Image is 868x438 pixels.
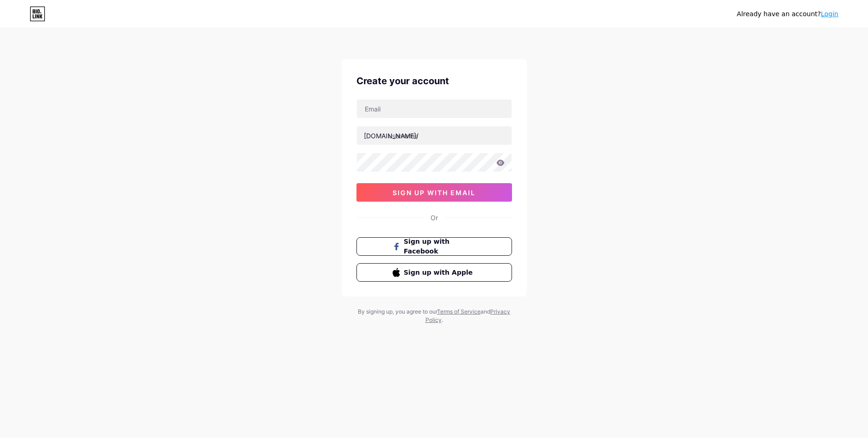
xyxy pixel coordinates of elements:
div: [DOMAIN_NAME]/ [364,131,418,141]
button: Sign up with Apple [356,263,512,282]
span: Sign up with Facebook [404,237,475,256]
a: Terms of Service [437,308,481,315]
input: username [357,126,512,145]
input: Email [357,99,512,118]
button: Sign up with Facebook [356,237,512,256]
span: sign up with email [393,189,475,197]
div: By signing up, you agree to our and . [356,308,513,324]
button: sign up with email [356,183,512,202]
div: Or [431,213,438,222]
span: Sign up with Apple [404,268,475,278]
a: Login [821,10,838,18]
div: Create your account [356,74,512,88]
div: Already have an account? [737,9,838,19]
